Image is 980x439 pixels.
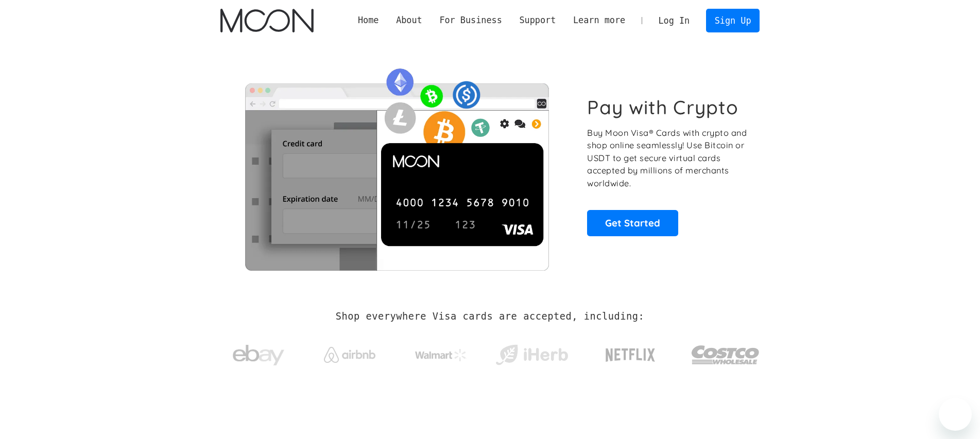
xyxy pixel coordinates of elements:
h1: Pay with Crypto [587,96,738,119]
img: Moon Cards let you spend your crypto anywhere Visa is accepted. [220,61,573,270]
img: Moon Logo [220,9,314,32]
img: Walmart [415,349,467,361]
div: About [387,14,431,27]
div: Learn more [573,14,625,27]
h2: Shop everywhere Visa cards are accepted, including: [336,311,644,322]
a: Log In [650,9,698,32]
a: iHerb [493,331,570,374]
a: Walmart [402,339,479,366]
div: Support [511,14,564,27]
div: Learn more [564,14,634,27]
a: ebay [220,329,297,377]
p: Buy Moon Visa® Cards with crypto and shop online seamlessly! Use Bitcoin or USDT to get secure vi... [587,127,748,190]
a: Airbnb [311,337,388,368]
div: About [396,14,422,27]
a: home [220,9,314,32]
div: Support [519,14,556,27]
img: Airbnb [324,347,375,363]
div: For Business [431,14,511,27]
img: Netflix [605,342,656,368]
a: Sign Up [706,9,760,32]
a: Netflix [584,332,677,373]
a: Home [349,14,387,27]
a: Get Started [587,210,678,236]
iframe: Button to launch messaging window [939,398,972,431]
img: Costco [691,336,760,374]
img: ebay [233,339,284,372]
img: iHerb [493,342,570,368]
a: Costco [691,325,760,379]
div: For Business [439,14,502,27]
